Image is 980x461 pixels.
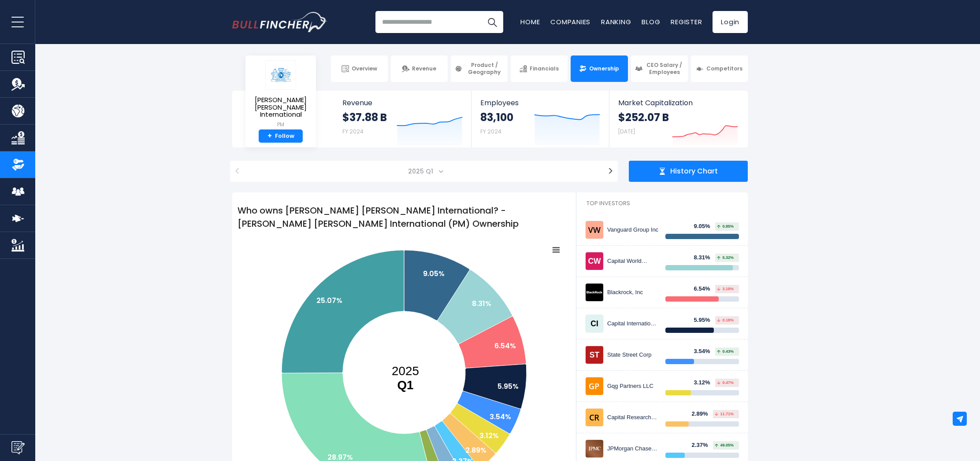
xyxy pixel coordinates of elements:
span: 0.18% [717,318,734,322]
div: Vanguard Group Inc [607,226,659,234]
a: Home [520,17,540,26]
strong: $37.88 B [342,111,387,124]
text: 9.05% [423,269,445,279]
button: Search [481,11,503,33]
span: Financials [530,65,559,72]
div: 3.12% [694,379,716,387]
a: Competitors [691,55,748,82]
a: Companies [550,17,590,26]
text: 8.31% [472,299,491,309]
div: 9.05% [694,223,716,230]
strong: $252.07 B [618,111,669,124]
img: history chart [659,168,666,175]
text: 3.54% [490,412,511,422]
a: Employees 83,100 FY 2024 [471,91,609,148]
strong: + [267,132,272,140]
div: JPMorgan Chase & CO [607,445,659,453]
div: Blackrock, Inc [607,289,659,296]
a: CEO Salary / Employees [631,55,688,82]
a: Ownership [571,55,627,82]
a: Market Capitalization $252.07 B [DATE] [609,91,747,148]
button: < [230,161,245,182]
span: 5.32% [717,256,734,260]
div: State Street Corp [607,351,659,359]
span: 0.43% [717,350,734,354]
a: Go to homepage [232,12,327,32]
a: Revenue [391,55,448,82]
span: Employees [480,99,600,107]
span: Ownership [589,65,619,72]
span: 0.85% [717,225,734,229]
small: FY 2024 [342,128,364,135]
h1: Who owns [PERSON_NAME] [PERSON_NAME] International? - [PERSON_NAME] [PERSON_NAME] International (... [232,199,576,236]
text: 6.54% [494,341,516,351]
div: Capital World Investors [607,258,659,265]
h2: Top Investors [576,192,748,214]
small: FY 2024 [480,128,501,135]
img: Bullfincher logo [232,12,327,32]
strong: 83,100 [480,111,513,124]
text: 3.12% [479,431,499,441]
span: 49.05% [715,443,734,447]
div: 3.54% [694,348,716,355]
span: Revenue [412,65,436,72]
span: CEO Salary / Employees [645,62,684,75]
a: Login [713,11,748,33]
div: Gqg Partners LLC [607,383,659,390]
span: 3.18% [717,287,734,291]
a: [PERSON_NAME] [PERSON_NAME] International PM [252,60,309,129]
div: 6.54% [694,285,716,293]
a: Overview [331,55,388,82]
a: Product / Geography [451,55,508,82]
span: [PERSON_NAME] [PERSON_NAME] International [252,96,309,118]
span: Market Capitalization [618,99,738,107]
tspan: Q1 [397,378,413,392]
span: 2025 Q1 [405,165,438,177]
span: Product / Geography [465,62,504,75]
a: Financials [511,55,568,82]
img: Ownership [11,158,25,171]
small: PM [252,121,309,129]
div: 2.37% [692,442,713,449]
span: Revenue [342,99,463,107]
text: 5.95% [497,381,519,391]
div: 5.95% [694,317,716,324]
span: 0.47% [717,381,734,385]
a: Ranking [601,17,631,26]
span: Overview [352,65,377,72]
div: Capital International Investors [607,320,659,328]
text: 2.89% [465,445,486,455]
a: Register [671,17,702,26]
div: Capital Research Global Investors [607,414,659,421]
text: 25.07% [316,295,342,306]
span: Competitors [706,65,742,72]
a: Revenue $37.88 B FY 2024 [334,91,471,148]
text: 2025 [392,364,419,392]
span: History Chart [670,167,718,176]
div: 2.89% [692,410,713,418]
div: 8.31% [694,254,716,262]
a: +Follow [259,129,303,143]
a: Blog [642,17,660,26]
span: 11.71% [715,412,734,416]
small: [DATE] [618,128,635,135]
span: 2025 Q1 [249,161,599,182]
button: > [603,161,618,182]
